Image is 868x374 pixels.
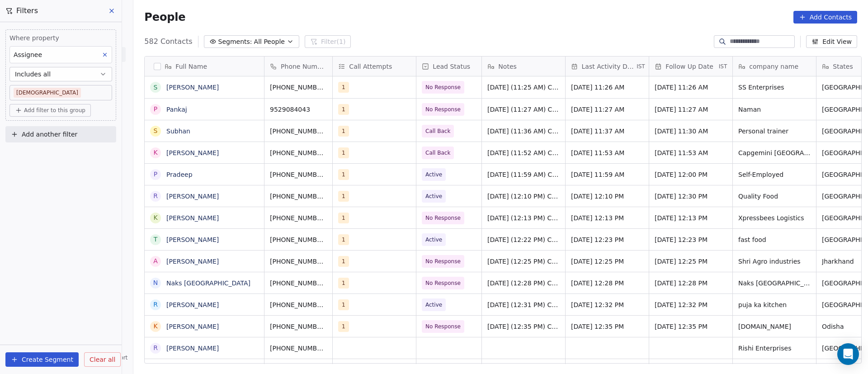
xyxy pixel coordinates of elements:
[498,62,516,71] span: Notes
[166,323,219,330] a: [PERSON_NAME]
[571,170,643,179] span: [DATE] 11:59 AM
[338,321,349,332] span: 1
[571,148,643,157] span: [DATE] 11:53 AM
[719,63,727,70] span: IST
[487,105,560,114] span: [DATE] (11:27 AM) Customer did not answered call, WhatsApp details shared.
[571,192,643,201] span: [DATE] 12:10 PM
[270,235,327,244] span: [PHONE_NUMBER]
[166,345,219,352] a: [PERSON_NAME]
[487,148,560,157] span: [DATE] (11:52 AM) Customer will go through the device details and check that with partner and let...
[425,300,442,309] span: Active
[338,126,349,137] span: 1
[738,257,811,266] span: Shri Agro industries
[733,57,816,76] div: company name
[837,343,859,365] div: Open Intercom Messenger
[153,300,158,309] div: R
[655,170,727,179] span: [DATE] 12:00 PM
[738,300,811,309] span: puja ka kitchen
[655,257,727,266] span: [DATE] 12:25 PM
[482,57,565,76] div: Notes
[338,234,349,245] span: 1
[270,213,327,223] span: [PHONE_NUMBER]
[338,169,349,180] span: 1
[655,105,727,114] span: [DATE] 11:27 AM
[487,213,560,223] span: [DATE] (12:13 PM) Customer did not answered call, WhatsApp details shared.
[338,147,349,158] span: 1
[154,322,158,331] div: K
[425,322,461,331] span: No Response
[655,192,727,201] span: [DATE] 12:30 PM
[166,301,219,308] a: [PERSON_NAME]
[270,322,327,331] span: [PHONE_NUMBER]
[487,127,560,136] span: [DATE] (11:36 AM) Customer is interested for onsite demo, connect [DATE] for scheduling demo. Wha...
[425,279,461,288] span: No Response
[166,193,219,200] a: [PERSON_NAME]
[738,213,811,223] span: Xpressbees Logistics
[154,256,158,266] div: A
[154,126,158,136] div: S
[487,170,560,179] span: [DATE] (11:59 AM) Customer requested for details and he will connect after [DATE], WhatsApp detai...
[154,170,157,179] div: P
[655,213,727,223] span: [DATE] 12:13 PM
[655,127,727,136] span: [DATE] 11:30 AM
[571,235,643,244] span: [DATE] 12:23 PM
[416,57,481,76] div: Lead Status
[425,83,461,92] span: No Response
[166,128,190,135] a: Subhan
[487,235,560,244] span: [DATE] (12:22 PM) Customer requested for details and she will connect later. Whatsapp details sha...
[153,343,158,353] div: r
[487,300,560,309] span: [DATE] (12:31 PM) Customer was outside, Whatsapp details.
[338,299,349,310] span: 1
[166,258,219,265] a: [PERSON_NAME]
[655,300,727,309] span: [DATE] 12:32 PM
[571,83,643,92] span: [DATE] 11:26 AM
[254,37,285,47] span: All People
[270,192,327,201] span: [PHONE_NUMBER]
[571,127,643,136] span: [DATE] 11:37 AM
[333,57,416,76] div: Call Attempts
[154,235,158,244] div: T
[281,62,327,71] span: Phone Number
[571,105,643,114] span: [DATE] 11:27 AM
[338,104,349,115] span: 1
[270,344,327,353] span: [PHONE_NUMBER]
[738,170,811,179] span: Self-Employed
[571,322,643,331] span: [DATE] 12:35 PM
[270,300,327,309] span: [PHONE_NUMBER]
[166,106,187,113] a: Pankaj
[738,279,811,288] span: Naks [GEOGRAPHIC_DATA]
[582,62,635,71] span: Last Activity Date
[270,279,327,288] span: [PHONE_NUMBER]
[571,257,643,266] span: [DATE] 12:25 PM
[338,278,349,289] span: 1
[806,35,857,48] button: Edit View
[154,83,158,92] div: S
[655,235,727,244] span: [DATE] 12:23 PM
[166,236,219,243] a: [PERSON_NAME]
[571,279,643,288] span: [DATE] 12:28 PM
[154,104,157,114] div: P
[270,83,327,92] span: [PHONE_NUMBER]
[270,148,327,157] span: [PHONE_NUMBER]
[166,171,193,178] a: Pradeep
[349,62,392,71] span: Call Attempts
[166,214,219,222] a: [PERSON_NAME]
[487,83,560,92] span: [DATE] (11:25 AM) Customer did not answered call, WhatsApp details shared.
[153,278,158,288] div: N
[487,279,560,288] span: [DATE] (12:28 PM) Customer did not answered call, WhatsApp details shared.
[338,191,349,202] span: 1
[425,213,461,223] span: No Response
[270,257,327,266] span: [PHONE_NUMBER]
[571,300,643,309] span: [DATE] 12:32 PM
[338,82,349,93] span: 1
[649,57,732,76] div: Follow Up DateIST
[153,191,158,201] div: R
[425,127,450,136] span: Call Back
[655,279,727,288] span: [DATE] 12:28 PM
[425,148,450,157] span: Call Back
[264,57,332,76] div: Phone Number
[270,127,327,136] span: [PHONE_NUMBER]
[571,213,643,223] span: [DATE] 12:13 PM
[270,105,327,114] span: 9529084043
[833,62,853,71] span: States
